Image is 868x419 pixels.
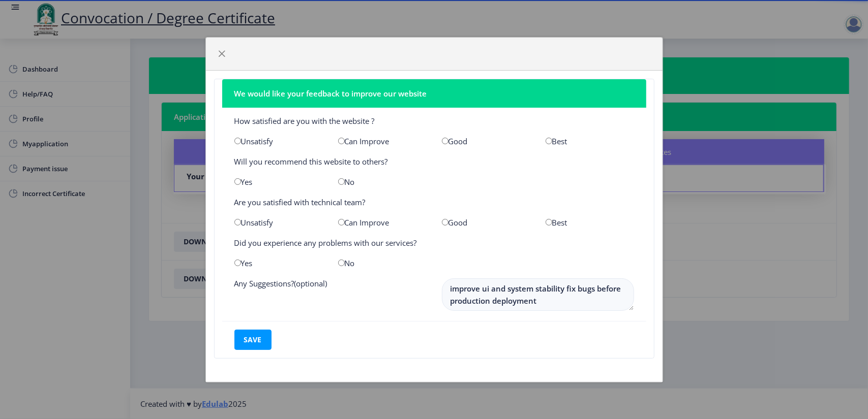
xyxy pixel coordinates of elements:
div: Best [538,136,642,146]
div: Yes [227,258,331,268]
button: save [234,330,272,350]
div: Best [538,217,642,228]
div: Will you recommend this website to others? [227,156,642,167]
div: How satisfied are you with the website ? [227,116,642,126]
div: Good [434,136,538,146]
div: Any Suggestions?(optional) [227,278,434,313]
div: Did you experience any problems with our services? [227,238,642,248]
div: Good [434,217,538,228]
div: Unsatisfy [227,217,331,228]
div: Yes [227,177,331,187]
div: Can Improve [331,136,434,146]
div: No [331,177,434,187]
div: No [331,258,434,268]
div: Can Improve [331,217,434,228]
div: Unsatisfy [227,136,331,146]
div: Are you satisfied with technical team? [227,197,642,207]
nb-card-header: We would like your feedback to improve our website [222,79,646,108]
